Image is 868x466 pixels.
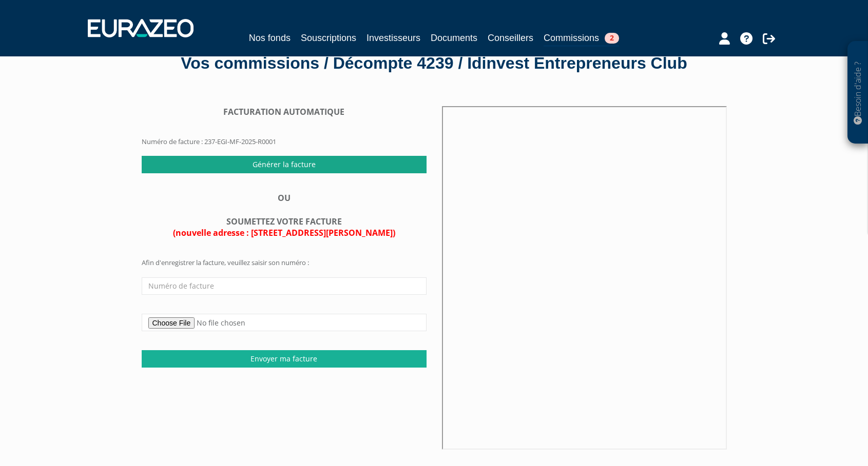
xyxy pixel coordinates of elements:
[367,31,420,45] a: Investisseurs
[301,31,356,45] a: Souscriptions
[142,156,427,173] input: Générer la facture
[142,258,427,367] form: Afin d'enregistrer la facture, veuillez saisir son numéro :
[88,19,194,37] img: 1732889491-logotype_eurazeo_blanc_rvb.png
[142,277,427,295] input: Numéro de facture
[142,106,427,156] form: Numéro de facture : 237-EGI-MF-2025-R0001
[852,47,864,139] p: Besoin d'aide ?
[173,227,395,238] span: (nouvelle adresse : [STREET_ADDRESS][PERSON_NAME])
[142,192,427,239] div: OU SOUMETTEZ VOTRE FACTURE
[488,31,533,45] a: Conseillers
[142,52,727,75] div: Vos commissions / Décompte 4239 / Idinvest Entrepreneurs Club
[431,31,477,45] a: Documents
[249,31,291,45] a: Nos fonds
[142,106,427,118] div: FACTURATION AUTOMATIQUE
[142,350,427,368] input: Envoyer ma facture
[605,33,619,44] span: 2
[544,31,619,47] a: Commissions2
